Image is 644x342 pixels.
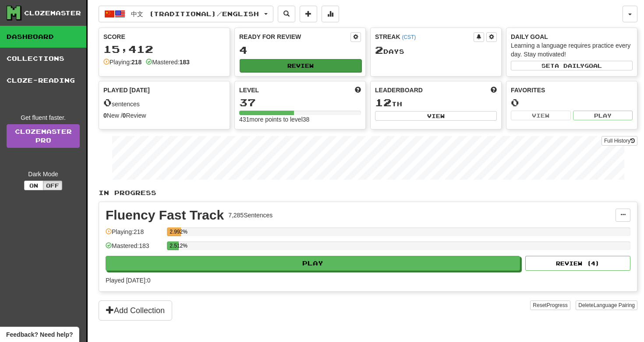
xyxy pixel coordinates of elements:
div: Daily Goal [511,32,633,41]
span: 2 [375,44,383,56]
button: Review [240,59,361,72]
div: Dark Mode [7,170,80,178]
div: Get fluent faster. [7,113,80,122]
span: Leaderboard [375,86,423,94]
div: Favorites [511,86,633,94]
a: (CST) [402,34,416,40]
div: 37 [239,97,361,108]
span: This week in points, UTC [491,86,497,94]
div: sentences [103,97,225,108]
div: th [375,97,497,108]
button: On [24,181,43,190]
strong: 183 [179,59,189,66]
button: Play [573,111,633,120]
span: 0 [103,96,112,108]
button: 中文 (Traditional)/English [99,6,273,22]
p: In Progress [99,188,637,197]
div: 0 [511,97,633,108]
div: Playing: [103,58,142,66]
span: 12 [375,96,392,108]
span: Open feedback widget [6,330,73,339]
strong: 0 [123,112,126,119]
div: 4 [239,45,361,56]
button: Play [106,256,520,271]
span: 中文 (Traditional) / English [131,10,259,17]
button: Review (4) [525,256,630,271]
div: Mastered: [146,58,190,66]
span: Level [239,86,259,94]
a: ClozemasterPro [7,124,80,148]
button: Seta dailygoal [511,61,633,70]
div: Fluency Fast Track [106,209,224,222]
div: 7,285 Sentences [228,211,272,220]
button: Off [43,181,62,190]
button: Add sentence to collection [300,6,317,22]
div: Mastered: 183 [106,241,163,256]
div: 2.512% [170,241,178,250]
button: Search sentences [278,6,295,22]
div: Ready for Review [239,32,350,41]
div: 2.992% [170,227,180,236]
div: Streak [375,32,474,41]
strong: 0 [103,112,107,119]
button: Full History [602,136,637,146]
span: Language Pairing [594,302,635,308]
strong: 218 [131,59,142,66]
div: Playing: 218 [106,227,163,242]
div: Day s [375,45,497,56]
button: ResetProgress [530,300,570,310]
span: a daily [555,63,584,69]
div: Learning a language requires practice every day. Stay motivated! [511,41,633,59]
span: Progress [547,302,568,308]
span: Played [DATE] [103,86,150,94]
button: DeleteLanguage Pairing [576,300,637,310]
div: New / Review [103,111,225,120]
span: Played [DATE]: 0 [106,277,150,284]
div: 15,412 [103,44,225,55]
span: Score more points to level up [355,86,361,94]
div: Score [103,32,225,41]
div: Clozemaster [24,9,81,17]
button: View [375,111,497,121]
button: View [511,111,571,120]
button: More stats [322,6,339,22]
button: Add Collection [99,300,172,321]
div: 431 more points to level 38 [239,115,361,124]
